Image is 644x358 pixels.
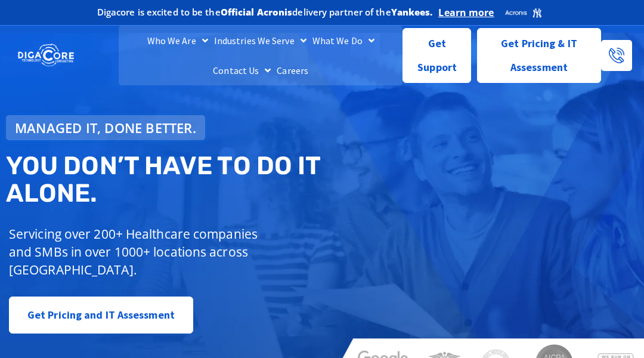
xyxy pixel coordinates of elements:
a: What We Do [309,26,377,55]
span: Get Support [413,32,462,79]
b: Official Acronis [221,6,293,18]
a: Get Support [402,28,471,83]
a: Careers [274,55,311,85]
a: Industries We Serve [211,26,309,55]
span: Get Pricing and IT Assessment [27,303,175,327]
a: Contact Us [210,55,274,85]
b: Yankees. [391,6,433,18]
a: Get Pricing & IT Assessment [477,28,601,83]
h2: Digacore is excited to be the delivery partner of the [97,8,433,17]
span: Managed IT, done better. [15,121,196,134]
a: Managed IT, done better. [6,115,205,140]
img: DigaCore Technology Consulting [18,43,74,67]
a: Who We Are [144,26,211,55]
p: Servicing over 200+ Healthcare companies and SMBs in over 1000+ locations across [GEOGRAPHIC_DATA]. [9,225,270,279]
a: Get Pricing and IT Assessment [9,297,193,334]
img: Acronis [504,7,542,18]
span: Get Pricing & IT Assessment [487,32,592,79]
h2: You don’t have to do IT alone. [6,152,328,207]
nav: Menu [119,26,402,85]
a: Learn more [438,7,494,18]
